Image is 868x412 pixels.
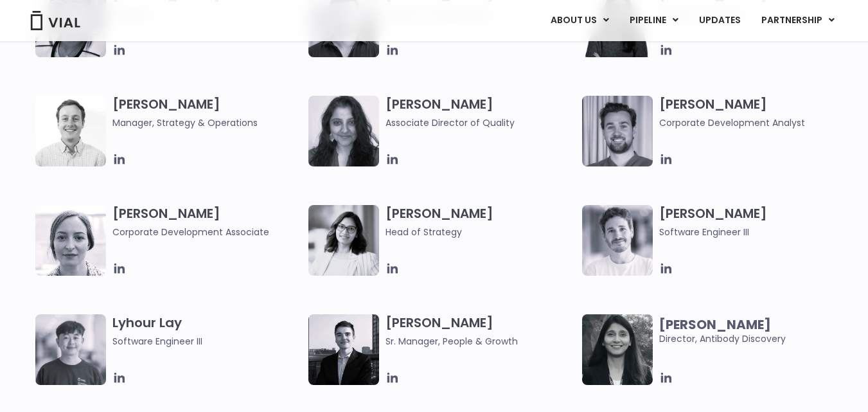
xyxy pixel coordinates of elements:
h3: [PERSON_NAME] [385,314,575,348]
h3: Lyhour Lay [112,314,302,348]
span: Software Engineer III [112,334,302,348]
h3: [PERSON_NAME] [659,96,849,130]
a: PIPELINEMenu Toggle [619,10,688,31]
img: Headshot of smiling woman named Swati [582,314,653,385]
a: ABOUT USMenu Toggle [540,10,619,31]
span: Software Engineer III [659,225,849,239]
a: UPDATES [689,10,750,31]
h3: [PERSON_NAME] [112,96,302,130]
img: Headshot of smiling woman named Bhavika [308,96,379,166]
h3: [PERSON_NAME] [385,96,575,130]
img: Headshot of smiling woman named Beatrice [35,205,106,276]
img: Vial Logo [30,11,81,30]
span: Manager, Strategy & Operations [112,116,302,130]
a: PARTNERSHIPMenu Toggle [751,10,845,31]
img: Smiling man named Owen [308,314,379,385]
img: Image of smiling man named Thomas [582,96,653,166]
span: Associate Director of Quality [385,116,575,130]
img: Image of smiling woman named Pree [308,205,379,276]
h3: [PERSON_NAME] [385,205,575,239]
img: Headshot of smiling man named Fran [582,205,653,276]
img: Kyle Mayfield [35,96,106,166]
span: Corporate Development Analyst [659,116,849,130]
img: Ly [35,314,106,385]
span: Corporate Development Associate [112,225,302,239]
span: Head of Strategy [385,225,575,239]
b: [PERSON_NAME] [659,316,771,334]
span: Director, Antibody Discovery [659,318,849,346]
h3: [PERSON_NAME] [659,205,849,239]
h3: [PERSON_NAME] [112,205,302,239]
span: Sr. Manager, People & Growth [385,334,575,348]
